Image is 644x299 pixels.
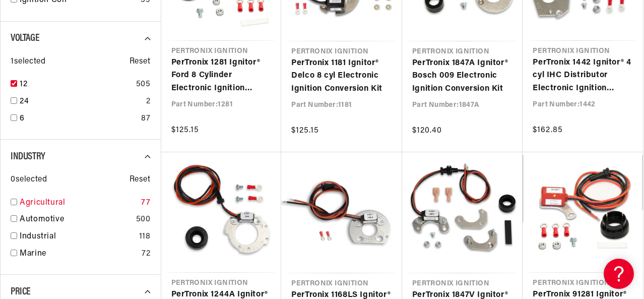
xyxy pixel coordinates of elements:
[130,55,151,69] span: Reset
[11,173,47,187] span: 0 selected
[136,213,151,226] div: 500
[20,248,138,261] a: Marine
[11,55,45,69] span: 1 selected
[291,57,392,96] a: PerTronix 1181 Ignitor® Delco 8 cyl Electronic Ignition Conversion Kit
[136,78,151,91] div: 505
[20,197,137,210] a: Agricultural
[20,213,132,226] a: Automotive
[412,57,513,96] a: PerTronix 1847A Ignitor® Bosch 009 Electronic Ignition Conversion Kit
[130,173,151,187] span: Reset
[20,112,137,126] a: 6
[146,95,151,108] div: 2
[139,230,151,244] div: 118
[20,230,135,244] a: Industrial
[141,197,150,210] div: 77
[11,33,39,43] span: Voltage
[11,152,45,162] span: Industry
[20,78,132,91] a: 12
[142,248,150,261] div: 72
[171,56,272,95] a: PerTronix 1281 Ignitor® Ford 8 Cylinder Electronic Ignition Conversion Kit
[20,95,142,108] a: 24
[533,56,633,95] a: PerTronix 1442 Ignitor® 4 cyl IHC Distributor Electronic Ignition Conversion Kit
[11,287,31,297] span: Price
[141,112,150,126] div: 87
